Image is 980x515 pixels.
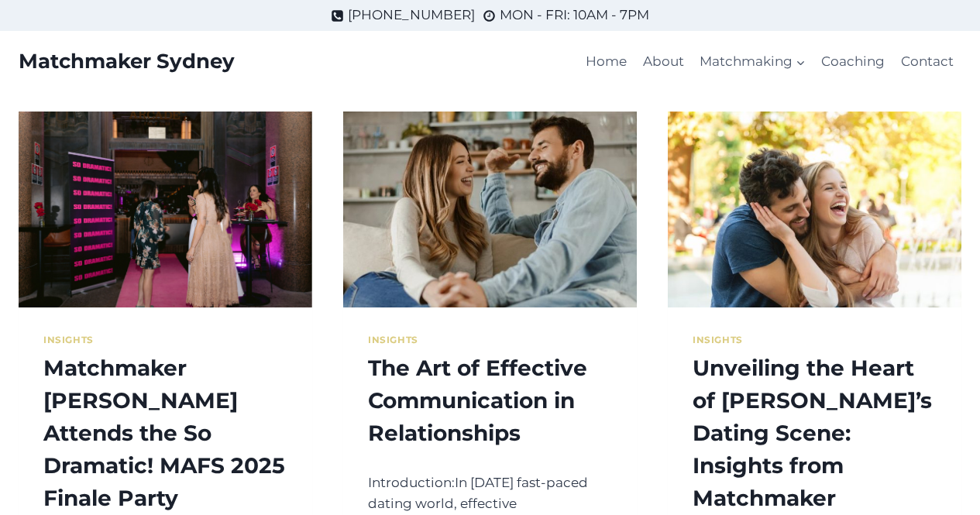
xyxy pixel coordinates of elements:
[43,334,94,345] a: Insights
[500,5,649,26] span: MON - FRI: 10AM - 7PM
[635,43,692,81] a: About
[368,355,587,446] a: The Art of Effective Communication in Relationships
[893,43,961,81] a: Contact
[368,334,418,345] a: Insights
[578,43,961,81] nav: Primary
[19,50,235,74] a: Matchmaker Sydney
[343,112,637,307] img: The Art of Effective Communication in Relationships
[578,43,634,81] a: Home
[331,5,475,26] a: [PHONE_NUMBER]
[693,334,743,345] a: Insights
[19,112,312,307] img: Matchmaker Sydney Attends the So Dramatic! MAFS 2025 Finale Party
[348,5,475,26] span: [PHONE_NUMBER]
[700,51,806,72] span: Matchmaking
[692,43,813,81] a: Matchmaking
[813,43,892,81] a: Coaching
[43,355,285,511] a: Matchmaker [PERSON_NAME] Attends the So Dramatic! MAFS 2025 Finale Party
[668,112,961,307] img: Unveiling the Heart of Sydney’s Dating Scene: Insights from Matchmaker Sydney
